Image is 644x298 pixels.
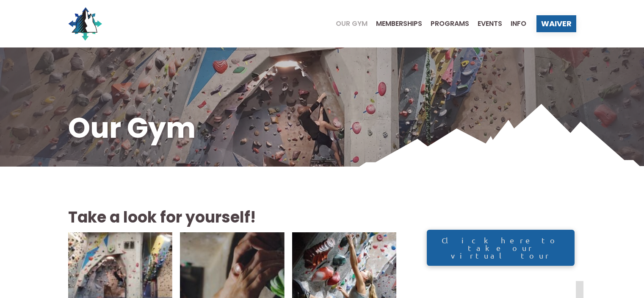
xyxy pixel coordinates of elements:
[478,20,502,27] span: Events
[431,20,469,27] span: Programs
[511,20,526,27] span: Info
[427,230,574,266] a: Click here to take our virtual tour
[436,237,566,259] span: Click here to take our virtual tour
[469,20,502,27] a: Events
[541,20,572,28] span: Waiver
[368,20,422,27] a: Memberships
[327,20,368,27] a: Our Gym
[68,207,397,228] h2: Take a look for yourself!
[422,20,469,27] a: Programs
[376,20,422,27] span: Memberships
[336,20,368,27] span: Our Gym
[68,7,102,41] img: North Wall Logo
[536,15,576,32] a: Waiver
[502,20,526,27] a: Info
